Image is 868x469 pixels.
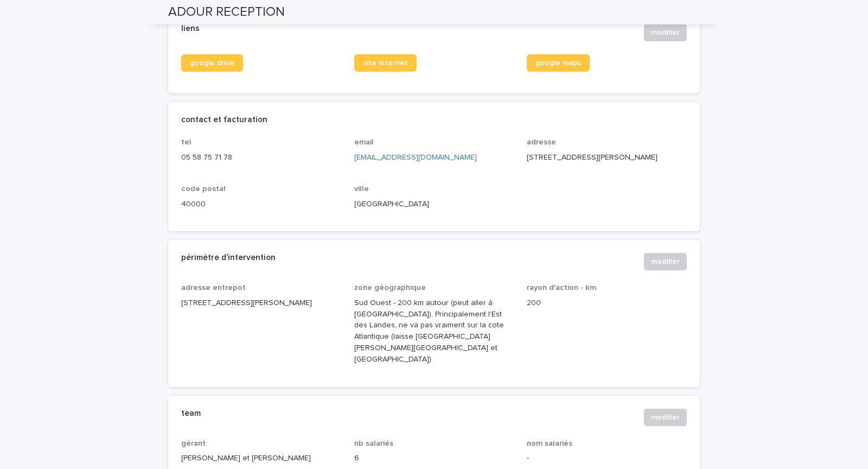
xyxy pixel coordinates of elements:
p: [PERSON_NAME] et [PERSON_NAME] [181,453,341,464]
h2: contact et facturation [181,115,267,125]
span: gérant [181,440,206,447]
span: tel [181,138,192,146]
a: site internet [354,54,417,72]
span: nb salariés [354,440,393,447]
button: modifier [644,253,687,270]
span: nom salariés [527,440,572,447]
p: [STREET_ADDRESS][PERSON_NAME] [181,297,341,309]
span: email [354,138,374,146]
button: modifier [644,24,687,41]
a: google drive [181,54,243,72]
p: [GEOGRAPHIC_DATA] [354,199,514,210]
span: rayon d'action - km [527,284,596,291]
span: code postal [181,185,226,193]
p: [STREET_ADDRESS][PERSON_NAME] [527,152,687,163]
h2: ADOUR RECEPTION [168,4,285,20]
span: modifier [651,256,680,267]
span: google maps [535,59,581,67]
p: 6 [354,453,514,464]
span: zone géographique [354,284,426,291]
a: [EMAIL_ADDRESS][DOMAIN_NAME] [354,154,477,161]
p: - [527,453,687,464]
p: Sud Ouest - 200 km autour (peut aller à [GEOGRAPHIC_DATA]). Principalement l'Est des Landes, ne v... [354,297,514,365]
p: 40000 [181,199,341,210]
h2: team [181,409,201,419]
span: site internet [363,59,408,67]
span: adresse entrepot [181,284,246,291]
button: modifier [644,409,687,426]
span: adresse [527,138,556,146]
span: modifier [651,412,680,423]
span: modifier [651,27,680,38]
h2: liens [181,24,200,34]
span: google drive [190,59,234,67]
h2: périmètre d'intervention [181,253,276,263]
p: 200 [527,297,687,309]
p: 05 58 75 71 78 [181,152,341,163]
span: ville [354,185,369,193]
a: google maps [527,54,590,72]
